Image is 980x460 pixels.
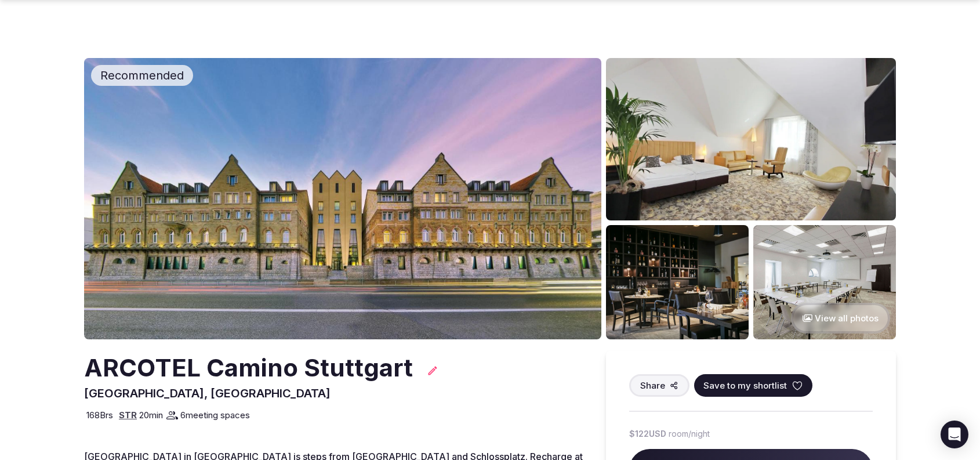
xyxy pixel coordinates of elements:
[640,379,665,392] span: Share
[86,409,113,421] span: 168 Brs
[606,225,749,339] img: Venue gallery photo
[791,303,890,334] button: View all photos
[629,428,666,440] span: $122 USD
[96,67,188,84] span: Recommended
[180,409,250,421] span: 6 meeting spaces
[84,386,331,400] span: [GEOGRAPHIC_DATA], [GEOGRAPHIC_DATA]
[119,410,137,421] a: STR
[84,351,413,385] h2: ARCOTEL Camino Stuttgart
[91,65,193,86] div: Recommended
[629,374,689,397] button: Share
[694,374,812,397] button: Save to my shortlist
[753,225,896,339] img: Venue gallery photo
[606,58,896,220] img: Venue gallery photo
[941,421,968,448] div: Open Intercom Messenger
[669,428,710,440] span: room/night
[139,409,163,421] span: 20 min
[703,379,787,392] span: Save to my shortlist
[84,58,601,339] img: Venue cover photo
